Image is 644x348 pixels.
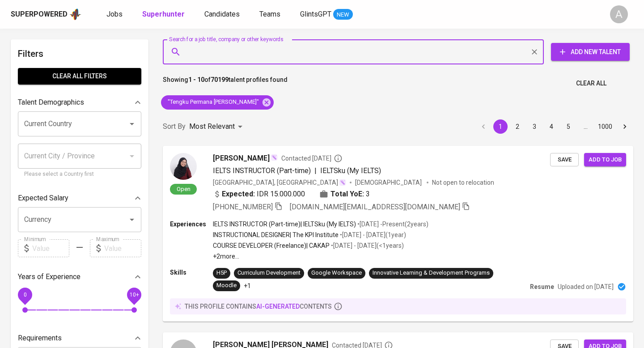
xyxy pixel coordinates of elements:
span: 0 [23,292,26,298]
p: Sort By [163,121,186,132]
span: Open [173,185,194,193]
button: Clear All [572,75,610,92]
p: Expected Salary [18,193,68,204]
span: [DEMOGRAPHIC_DATA] [355,178,423,187]
span: AI-generated [256,303,300,310]
span: Candidates [204,10,240,18]
img: app logo [69,8,81,21]
p: this profile contains contents [185,302,332,311]
span: Save [555,155,574,165]
img: magic_wand.svg [271,154,278,161]
div: Expected Salary [18,189,141,207]
div: Talent Demographics [18,93,141,111]
button: Go to page 5 [561,119,576,134]
b: Total YoE: [330,189,364,199]
button: Clear [528,46,541,58]
span: IELTS INSTRUCTOR (Part-time) [213,166,311,175]
a: Jobs [106,9,124,20]
p: INSTRUCTIONAL DESIGNER | The KPI Institute [213,230,339,239]
a: Superhunter [142,9,186,20]
button: Go to page 4 [544,119,559,134]
b: Superhunter [142,10,185,18]
div: Years of Experience [18,268,141,286]
p: Not open to relocation [432,178,494,187]
p: Most Relevant [189,121,235,132]
p: Skills [170,268,213,277]
img: 0d3d1d0dcf031d57e3fc71bb90293639.jpg [170,153,197,180]
span: Add to job [589,155,622,165]
a: GlintsGPT NEW [300,9,353,20]
p: Resume [530,282,554,291]
div: Moodle [216,281,237,290]
input: Value [32,239,69,257]
span: IELTSku (My IELTS) [320,166,381,175]
span: "Tengku Permana [PERSON_NAME]" [161,98,264,106]
div: Most Relevant [189,119,246,135]
span: [PERSON_NAME] [213,153,270,164]
div: A [610,5,628,23]
div: "Tengku Permana [PERSON_NAME]" [161,95,274,110]
a: Candidates [204,9,241,20]
div: IDR 15.000.000 [213,189,305,199]
div: Innovative Learning & Development Programs [373,269,490,277]
button: Clear All filters [18,68,141,85]
p: Experiences [170,220,213,229]
button: Go to next page [618,119,632,134]
div: Requirements [18,329,141,347]
p: +2 more ... [213,252,428,261]
div: [GEOGRAPHIC_DATA], [GEOGRAPHIC_DATA] [213,178,346,187]
button: Add to job [584,153,626,167]
span: [DOMAIN_NAME][EMAIL_ADDRESS][DOMAIN_NAME] [290,203,460,211]
button: Open [126,118,138,130]
p: Requirements [18,333,62,344]
p: Years of Experience [18,272,80,282]
button: Add New Talent [551,43,630,61]
p: Talent Demographics [18,97,84,108]
span: Clear All filters [25,71,134,82]
div: H5P [216,269,227,277]
div: Superpowered [11,9,68,20]
button: Save [550,153,579,167]
p: • [DATE] - Present ( 2 years ) [356,220,428,229]
p: Please select a Country first [24,170,135,179]
span: | [314,166,317,176]
input: Value [104,239,141,257]
button: Go to page 1000 [595,119,615,134]
span: Contacted [DATE] [281,154,343,163]
p: • [DATE] - [DATE] ( <1 years ) [330,241,404,250]
nav: pagination navigation [475,119,633,134]
p: Showing of talent profiles found [163,75,288,92]
p: • [DATE] - [DATE] ( 1 year ) [339,230,406,239]
div: Google Workspace [311,269,362,277]
h6: Filters [18,47,141,61]
a: Teams [259,9,282,20]
b: Expected: [222,189,255,199]
span: Teams [259,10,280,18]
span: 3 [366,189,370,199]
a: Open[PERSON_NAME]Contacted [DATE]IELTS INSTRUCTOR (Part-time)|IELTSku (My IELTS)[GEOGRAPHIC_DATA]... [163,146,633,322]
p: IELTS INSTRUCTOR (Part-time) | IELTSku (My IELTS) [213,220,356,229]
b: 70199 [211,76,229,83]
b: 1 - 10 [188,76,204,83]
span: Add New Talent [558,47,623,58]
img: magic_wand.svg [339,179,346,186]
svg: By Batam recruiter [334,154,343,163]
p: Uploaded on [DATE] [558,282,614,291]
button: Go to page 3 [527,119,542,134]
p: COURSE DEVELOPER (Freelance) | CAKAP [213,241,330,250]
p: +1 [244,281,251,290]
span: GlintsGPT [300,10,331,18]
span: NEW [333,10,353,19]
button: page 1 [493,119,508,134]
span: [PHONE_NUMBER] [213,203,273,211]
span: 10+ [129,292,139,298]
button: Go to page 2 [510,119,525,134]
div: … [578,122,593,131]
div: Curriculum Development [237,269,301,277]
button: Open [126,213,138,226]
span: Clear All [576,78,606,89]
a: Superpoweredapp logo [11,8,81,21]
span: Jobs [106,10,123,18]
